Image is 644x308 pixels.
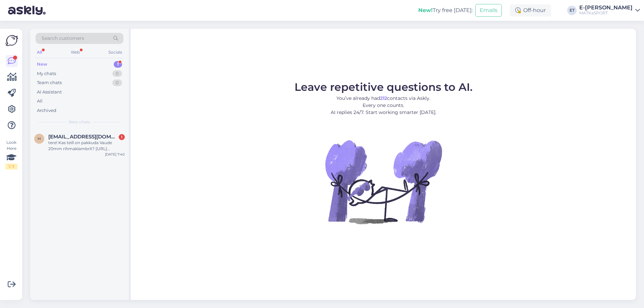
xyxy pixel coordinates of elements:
div: Try free [DATE]: [418,6,473,14]
div: Team chats [37,79,62,86]
div: Archived [37,107,56,114]
div: All [37,98,43,105]
div: MATKaSPORT [579,10,633,16]
button: Emails [475,4,502,17]
span: Leave repetitive questions to AI. [294,80,473,94]
div: 0 [112,70,122,77]
b: New! [418,7,433,13]
span: Search customers [42,35,84,42]
img: Askly Logo [5,34,18,47]
div: ET [567,6,577,15]
div: Off-hour [510,4,551,16]
p: You’ve already had contacts via Askly. Every one counts. AI replies 24/7. Start working smarter [... [294,95,473,116]
div: 1 [119,134,125,140]
div: Look Here [5,139,17,170]
b: 212 [380,95,387,101]
div: 1 [114,61,122,68]
div: Web [69,48,81,57]
div: 1 / 3 [5,164,17,170]
span: h [38,136,41,141]
div: tere! Kas teill on pakkuda Vaude 20mm rihmaklambrit? [URL][DOMAIN_NAME] [48,140,125,152]
div: Socials [107,48,123,57]
div: [DATE] 7:40 [105,152,125,157]
span: hallik.jaanus@gmail.com [48,134,118,140]
div: E-[PERSON_NAME] [579,5,633,10]
div: New [37,61,47,68]
a: E-[PERSON_NAME]MATKaSPORT [579,5,640,16]
div: AI Assistant [37,89,62,96]
div: All [36,48,43,57]
img: No Chat active [323,121,444,242]
div: My chats [37,70,56,77]
div: 0 [112,79,122,86]
span: New chats [69,119,90,125]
